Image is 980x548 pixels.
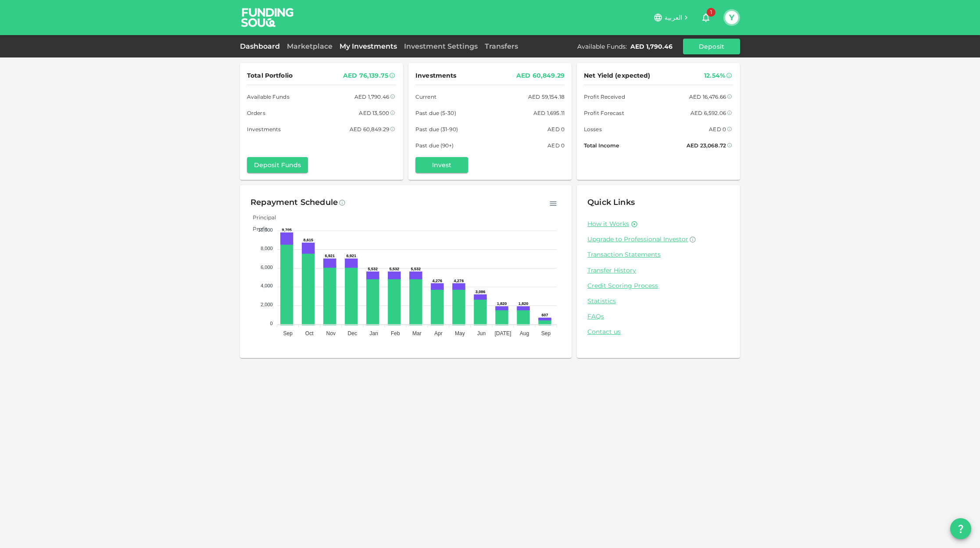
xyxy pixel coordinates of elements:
[587,312,730,321] a: FAQs
[630,42,672,51] div: AED 1,790.46
[305,330,314,337] tspan: Oct
[687,141,726,150] div: AED 23,068.72
[704,70,725,81] div: 12.54%
[240,42,283,50] a: Dashboard
[415,141,454,150] span: Past due (90+)
[950,518,971,539] button: question
[587,220,629,228] a: How it Works
[584,70,651,81] span: Net Yield (expected)
[455,330,465,337] tspan: May
[587,266,730,275] a: Transfer History
[401,42,481,50] a: Investment Settings
[587,297,730,305] a: Statistics
[707,8,715,17] span: 1
[247,108,265,118] span: Orders
[584,108,624,118] span: Profit Forecast
[415,125,458,134] span: Past due (31-90)
[261,302,273,307] tspan: 2,000
[247,92,290,101] span: Available Funds
[247,70,293,81] span: Total Portfolio
[689,92,726,101] div: AED 16,476.66
[697,9,715,26] button: 1
[587,328,730,336] a: Contact us
[516,70,565,81] div: AED 60,849.29
[725,11,738,24] button: Y
[250,196,338,210] div: Repayment Schedule
[584,92,625,101] span: Profit Received
[354,92,389,101] div: AED 1,790.46
[415,157,468,173] button: Invest
[283,42,336,50] a: Marketplace
[587,197,635,207] span: Quick Links
[547,125,565,134] div: AED 0
[261,246,273,251] tspan: 8,000
[587,235,688,243] span: Upgrade to Professional Investor
[477,330,486,337] tspan: Jun
[283,330,293,337] tspan: Sep
[370,330,378,337] tspan: Jan
[709,125,726,134] div: AED 0
[587,282,730,290] a: Credit Scoring Process
[326,330,336,337] tspan: Nov
[577,42,627,51] div: Available Funds :
[415,70,456,81] span: Investments
[246,214,276,221] span: Principal
[528,92,565,101] div: AED 59,154.18
[584,141,619,150] span: Total Income
[547,141,565,150] div: AED 0
[495,330,511,337] tspan: [DATE]
[533,108,565,118] div: AED 1,695.11
[415,92,436,101] span: Current
[584,125,602,134] span: Losses
[348,330,357,337] tspan: Dec
[261,265,273,270] tspan: 6,000
[270,321,273,326] tspan: 0
[415,108,456,118] span: Past due (5-30)
[246,226,268,232] span: Profit
[690,108,726,118] div: AED 6,592.06
[683,39,740,54] button: Deposit
[350,125,389,134] div: AED 60,849.29
[541,330,551,337] tspan: Sep
[520,330,529,337] tspan: Aug
[336,42,401,50] a: My Investments
[391,330,400,337] tspan: Feb
[343,70,388,81] div: AED 76,139.75
[587,235,730,244] a: Upgrade to Professional Investor
[481,42,522,50] a: Transfers
[587,251,730,259] a: Transaction Statements
[247,157,308,173] button: Deposit Funds
[359,108,389,118] div: AED 13,500
[665,14,682,21] span: العربية
[412,330,422,337] tspan: Mar
[434,330,443,337] tspan: Apr
[247,125,281,134] span: Investments
[258,227,273,233] tspan: 10,000
[261,283,273,288] tspan: 4,000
